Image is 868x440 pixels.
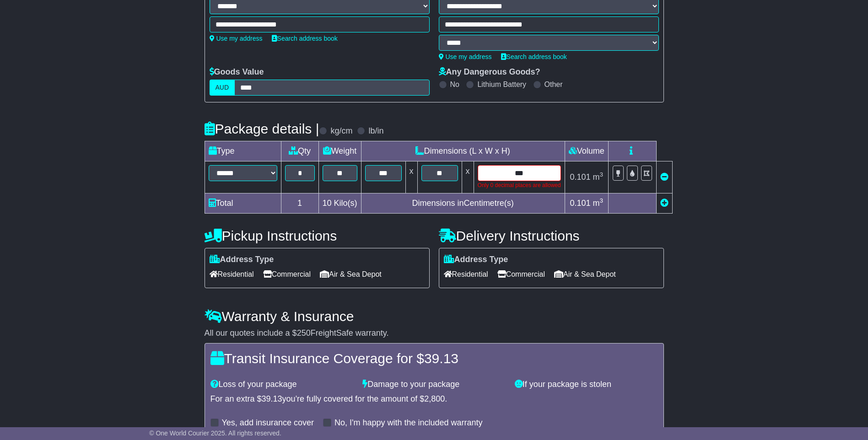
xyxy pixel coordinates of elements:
[444,267,488,281] span: Residential
[210,35,263,42] a: Use my address
[222,418,314,428] label: Yes, add insurance cover
[210,394,658,404] div: For an extra $ you're fully covered for the amount of $ .
[205,309,664,324] h4: Warranty & Insurance
[323,199,332,208] span: 10
[330,126,352,136] label: kg/cm
[545,80,563,89] label: Other
[405,161,417,193] td: x
[297,328,311,338] span: 250
[593,199,603,208] span: m
[205,121,319,136] h4: Package details |
[320,267,382,281] span: Air & Sea Depot
[497,267,545,281] span: Commercial
[501,53,567,60] a: Search address book
[205,193,281,214] td: Total
[262,394,282,403] span: 39.13
[210,351,658,366] h4: Transit Insurance Coverage for $
[210,67,264,77] label: Goods Value
[660,199,669,208] a: Add new item
[318,141,361,161] td: Weight
[565,141,608,161] td: Volume
[205,228,430,243] h4: Pickup Instructions
[510,380,663,390] div: If your package is stolen
[477,80,526,89] label: Lithium Battery
[361,141,565,161] td: Dimensions (L x W x H)
[205,141,281,161] td: Type
[424,394,445,403] span: 2,800
[424,351,458,366] span: 39.13
[210,80,235,96] label: AUD
[593,172,603,182] span: m
[210,255,274,265] label: Address Type
[281,193,318,214] td: 1
[263,267,311,281] span: Commercial
[450,80,459,89] label: No
[318,193,361,214] td: Kilo(s)
[205,328,664,338] div: All our quotes include a $ FreightSafe warranty.
[554,267,616,281] span: Air & Sea Depot
[478,181,561,189] div: Only 0 decimal places are allowed
[660,172,669,182] a: Remove this item
[439,53,492,60] a: Use my address
[361,193,565,214] td: Dimensions in Centimetre(s)
[368,126,383,136] label: lb/in
[210,267,254,281] span: Residential
[272,35,338,42] a: Search address book
[599,197,603,204] sup: 3
[570,172,590,182] span: 0.101
[599,171,603,178] sup: 3
[439,67,540,77] label: Any Dangerous Goods?
[358,380,510,390] div: Damage to your package
[206,380,358,390] div: Loss of your package
[334,418,483,428] label: No, I'm happy with the included warranty
[570,199,590,208] span: 0.101
[444,255,508,265] label: Address Type
[281,141,318,161] td: Qty
[462,161,474,193] td: x
[149,429,281,437] span: © One World Courier 2025. All rights reserved.
[439,228,664,243] h4: Delivery Instructions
